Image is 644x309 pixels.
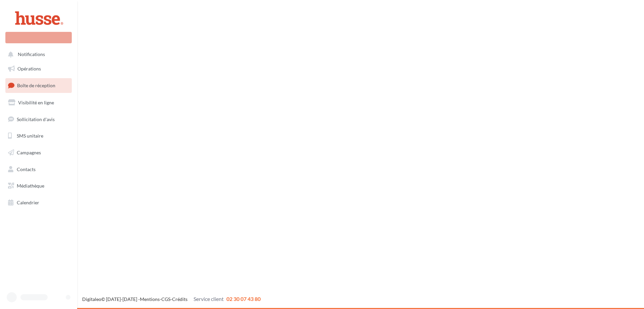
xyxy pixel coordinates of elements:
a: Médiathèque [4,179,73,193]
span: Opérations [17,66,41,71]
a: Crédits [172,296,187,302]
span: Boîte de réception [17,83,55,88]
span: © [DATE]-[DATE] - - - [82,296,261,302]
div: Nouvelle campagne [5,32,72,43]
a: Sollicitation d'avis [4,112,73,126]
span: Contacts [17,166,36,172]
a: Mentions [140,296,160,302]
span: Service client [194,296,224,302]
a: Contacts [4,162,73,176]
span: SMS unitaire [17,133,43,139]
span: Sollicitation d'avis [17,116,55,122]
span: 02 30 07 43 80 [226,296,261,302]
span: Calendrier [17,200,39,205]
span: Visibilité en ligne [18,100,54,105]
a: Boîte de réception [4,78,73,93]
a: Visibilité en ligne [4,96,73,110]
a: SMS unitaire [4,129,73,143]
a: Calendrier [4,196,73,210]
a: Campagnes [4,146,73,160]
span: Notifications [18,52,45,57]
span: Médiathèque [17,183,44,189]
a: Opérations [4,62,73,76]
a: Digitaleo [82,296,101,302]
span: Campagnes [17,150,41,155]
a: CGS [161,296,170,302]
